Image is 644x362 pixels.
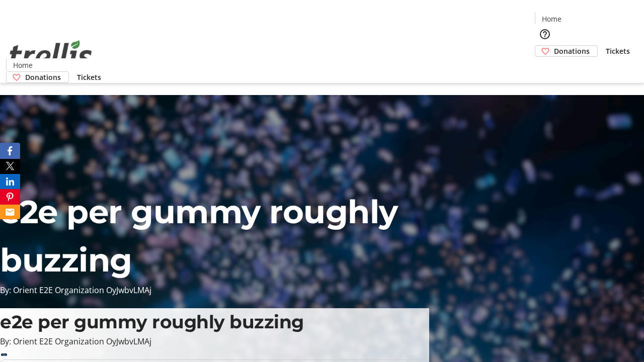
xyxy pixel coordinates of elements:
[25,72,61,82] span: Donations
[554,46,590,56] span: Donations
[13,60,33,70] span: Home
[535,57,555,77] button: Cart
[606,46,630,56] span: Tickets
[535,14,568,24] a: Home
[6,29,96,79] img: Orient E2E Organization OyJwbvLMAj's Logo
[542,14,561,24] span: Home
[77,72,101,82] span: Tickets
[535,24,555,44] button: Help
[7,60,39,70] a: Home
[69,72,109,82] a: Tickets
[535,45,598,57] a: Donations
[6,71,69,83] a: Donations
[598,46,638,56] a: Tickets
